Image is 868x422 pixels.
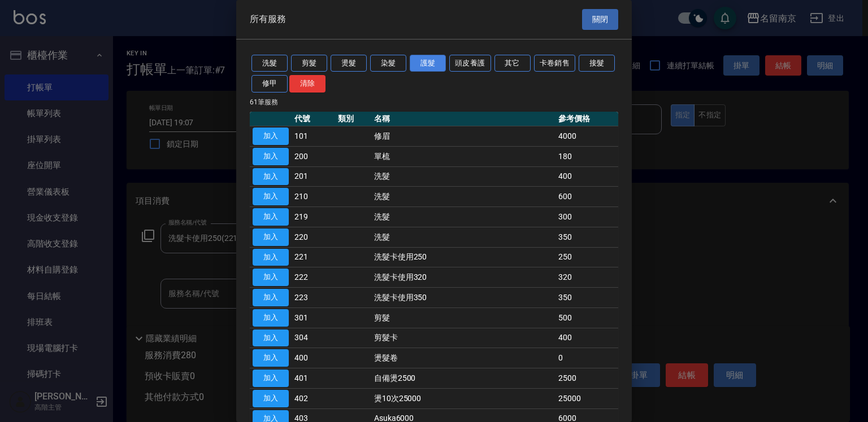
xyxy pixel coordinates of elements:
[371,307,555,328] td: 剪髮
[250,14,286,25] span: 所有服務
[555,328,618,348] td: 400
[371,288,555,308] td: 洗髮卡使用350
[253,329,289,347] button: 加入
[253,349,289,367] button: 加入
[555,166,618,187] td: 400
[371,187,555,207] td: 洗髮
[555,348,618,368] td: 0
[253,390,289,407] button: 加入
[371,112,555,126] th: 名稱
[292,207,335,227] td: 219
[292,288,335,308] td: 223
[253,309,289,327] button: 加入
[292,368,335,389] td: 401
[251,55,288,72] button: 洗髮
[250,97,618,107] p: 61 筆服務
[371,227,555,247] td: 洗髮
[371,267,555,288] td: 洗髮卡使用320
[292,112,335,126] th: 代號
[292,267,335,288] td: 222
[253,168,289,186] button: 加入
[253,208,289,226] button: 加入
[555,227,618,247] td: 350
[292,126,335,147] td: 101
[253,370,289,387] button: 加入
[253,289,289,306] button: 加入
[579,55,615,72] button: 接髮
[555,388,618,408] td: 25000
[494,55,531,72] button: 其它
[534,55,576,72] button: 卡卷銷售
[371,126,555,147] td: 修眉
[292,187,335,207] td: 210
[555,112,618,126] th: 參考價格
[371,328,555,348] td: 剪髮卡
[371,348,555,368] td: 燙髮卷
[253,249,289,266] button: 加入
[371,247,555,267] td: 洗髮卡使用250
[555,126,618,147] td: 4000
[253,228,289,246] button: 加入
[555,307,618,328] td: 500
[291,55,327,72] button: 剪髮
[555,368,618,389] td: 2500
[292,348,335,368] td: 400
[371,207,555,227] td: 洗髮
[335,112,371,126] th: 類別
[371,388,555,408] td: 燙10次25000
[292,146,335,166] td: 200
[292,307,335,328] td: 301
[292,328,335,348] td: 304
[292,227,335,247] td: 220
[555,187,618,207] td: 600
[253,148,289,165] button: 加入
[371,146,555,166] td: 單梳
[555,267,618,288] td: 320
[292,247,335,267] td: 221
[449,55,491,72] button: 頭皮養護
[292,388,335,408] td: 402
[331,55,367,72] button: 燙髮
[555,146,618,166] td: 180
[371,368,555,389] td: 自備燙2500
[555,207,618,227] td: 300
[253,269,289,286] button: 加入
[253,128,289,145] button: 加入
[251,75,288,93] button: 修甲
[555,247,618,267] td: 250
[289,75,325,93] button: 清除
[370,55,406,72] button: 染髮
[292,166,335,187] td: 201
[253,188,289,205] button: 加入
[371,166,555,187] td: 洗髮
[410,55,446,72] button: 護髮
[555,288,618,308] td: 350
[582,9,618,30] button: 關閉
